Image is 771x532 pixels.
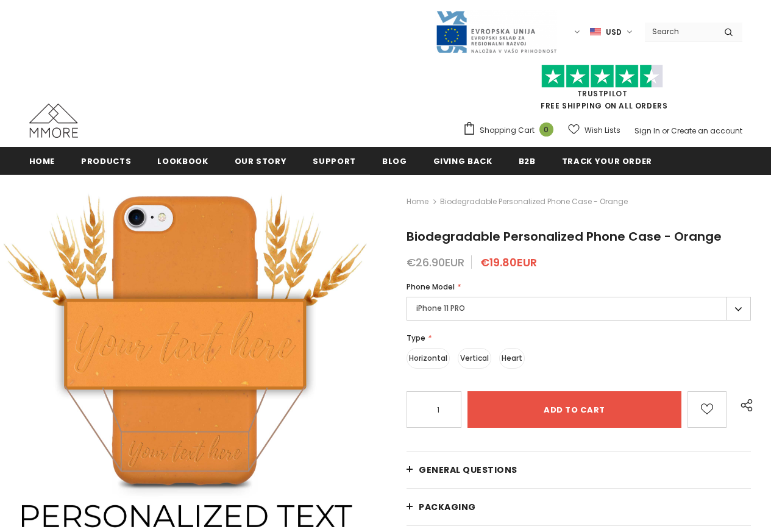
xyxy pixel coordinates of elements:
[671,126,742,136] a: Create an account
[440,194,628,209] span: Biodegradable Personalized Phone Case - Orange
[29,104,78,138] img: MMORE Cases
[407,333,425,343] span: Type
[407,452,751,488] a: General Questions
[435,10,557,54] img: Javni Razpis
[419,501,476,513] span: PACKAGING
[590,27,601,37] img: USD
[499,348,525,369] label: Heart
[662,126,669,136] span: or
[519,155,536,167] span: B2B
[519,147,536,174] a: B2B
[235,147,287,174] a: Our Story
[81,147,131,174] a: Products
[157,155,208,167] span: Lookbook
[435,26,557,37] a: Javni Razpis
[382,155,407,167] span: Blog
[606,26,622,38] span: USD
[463,121,560,140] a: Shopping Cart 0
[480,255,537,270] span: €19.80EUR
[407,282,455,292] span: Phone Model
[382,147,407,174] a: Blog
[407,255,464,270] span: €26.90EUR
[29,147,55,174] a: Home
[407,228,722,245] span: Biodegradable Personalized Phone Case - Orange
[407,297,751,321] label: iPhone 11 PRO
[645,23,715,40] input: Search Site
[562,155,652,167] span: Track your order
[541,65,663,88] img: Trust Pilot Stars
[433,155,492,167] span: Giving back
[407,489,751,525] a: PACKAGING
[407,348,450,369] label: Horizontal
[458,348,491,369] label: Vertical
[157,147,208,174] a: Lookbook
[584,124,620,137] span: Wish Lists
[539,122,553,137] span: 0
[463,70,742,111] span: FREE SHIPPING ON ALL ORDERS
[419,464,517,476] span: General Questions
[634,126,660,136] a: Sign In
[577,88,628,99] a: Trustpilot
[313,147,356,174] a: support
[467,391,681,428] input: Add to cart
[81,155,131,167] span: Products
[29,155,55,167] span: Home
[562,147,652,174] a: Track your order
[568,119,620,141] a: Wish Lists
[480,124,535,137] span: Shopping Cart
[235,155,287,167] span: Our Story
[433,147,492,174] a: Giving back
[407,194,428,209] a: Home
[313,155,356,167] span: support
